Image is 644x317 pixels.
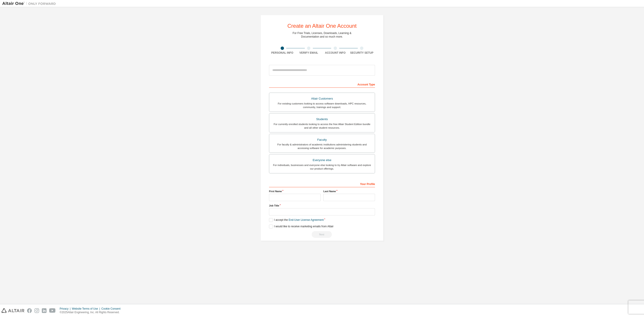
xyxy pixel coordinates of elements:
[269,189,321,193] label: First Name
[322,51,349,55] div: Account Info
[101,307,123,311] div: Cookie Consent
[269,51,296,55] div: Personal Info
[272,102,372,109] div: For existing customers looking to access software downloads, HPC resources, community, trainings ...
[269,225,333,228] label: I would like to receive marketing emails from Altair
[269,204,375,207] label: Job Title
[272,122,372,130] div: For currently enrolled students looking to access the free Altair Student Edition bundle and all ...
[27,308,32,313] img: facebook.svg
[60,307,72,311] div: Privacy
[269,81,375,88] div: Account Type
[1,308,24,313] img: altair_logo.svg
[269,180,375,187] div: Your Profile
[269,218,324,222] label: I accept the
[269,231,375,238] div: Read and acccept EULA to continue
[293,31,352,38] div: For Free Trials, Licenses, Downloads, Learning & Documentation and so much more.
[349,51,375,55] div: Security Setup
[272,137,372,143] div: Faculty
[272,157,372,163] div: Everyone else
[323,189,375,193] label: Last Name
[272,96,372,102] div: Altair Customers
[49,308,56,313] img: youtube.svg
[2,1,58,6] img: Altair One
[42,308,47,313] img: linkedin.svg
[272,163,372,170] div: For individuals, businesses and everyone else looking to try Altair software and explore our prod...
[272,143,372,150] div: For faculty & administrators of academic institutions administering students and accessing softwa...
[72,307,101,311] div: Website Terms of Use
[287,23,357,29] div: Create an Altair One Account
[272,116,372,122] div: Students
[296,51,322,55] div: Verify Email
[289,218,324,221] a: End-User License Agreement
[34,308,39,313] img: instagram.svg
[60,311,123,314] p: © 2025 Altair Engineering, Inc. All Rights Reserved.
